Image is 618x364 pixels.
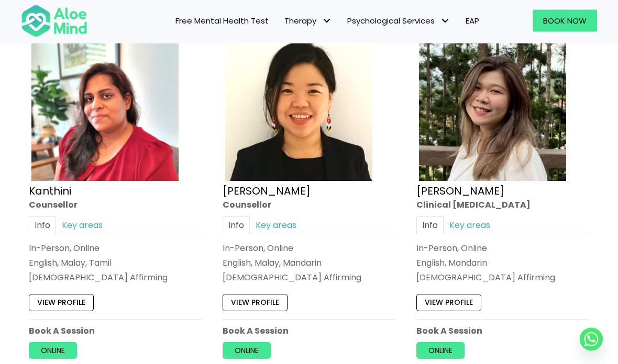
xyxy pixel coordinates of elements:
nav: Menu [98,10,487,32]
a: Online [223,343,271,359]
span: Psychological Services [347,15,450,26]
p: Book A Session [416,325,589,337]
a: Info [29,216,56,234]
img: Aloe mind Logo [21,4,87,38]
a: Psychological ServicesPsychological Services: submenu [339,10,458,32]
div: [DEMOGRAPHIC_DATA] Affirming [29,272,202,284]
img: Karen Counsellor [225,35,372,181]
a: Online [416,343,465,359]
span: Psychological Services: submenu [437,14,453,29]
div: In-Person, Online [29,243,202,255]
p: Book A Session [29,325,202,337]
img: Kanthini-profile [31,35,179,181]
a: View profile [223,294,288,311]
p: English, Malay, Mandarin [223,257,395,269]
span: Free Mental Health Test [175,15,269,26]
div: [DEMOGRAPHIC_DATA] Affirming [416,272,589,284]
a: View profile [416,294,481,311]
div: Counsellor [223,199,395,211]
span: Therapy: submenu [319,14,334,29]
a: Free Mental Health Test [168,10,277,32]
a: Key areas [444,216,496,234]
img: Kelly Clinical Psychologist [419,35,566,181]
p: English, Malay, Tamil [29,257,202,269]
a: TherapyTherapy: submenu [277,10,339,32]
div: In-Person, Online [223,243,395,255]
a: Key areas [250,216,302,234]
a: Kanthini [29,184,71,198]
a: Online [29,343,77,359]
a: Book Now [533,10,597,32]
a: [PERSON_NAME] [416,184,504,198]
a: View profile [29,294,94,311]
div: Clinical [MEDICAL_DATA] [416,199,589,211]
a: [PERSON_NAME] [223,184,311,198]
div: [DEMOGRAPHIC_DATA] Affirming [223,272,395,284]
a: EAP [458,10,487,32]
span: Book Now [543,15,587,26]
div: In-Person, Online [416,243,589,255]
p: English, Mandarin [416,257,589,269]
div: Counsellor [29,199,202,211]
a: Info [416,216,444,234]
p: Book A Session [223,325,395,337]
a: Info [223,216,250,234]
a: Whatsapp [580,328,603,351]
span: EAP [466,15,479,26]
a: Key areas [56,216,108,234]
span: Therapy [284,15,332,26]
